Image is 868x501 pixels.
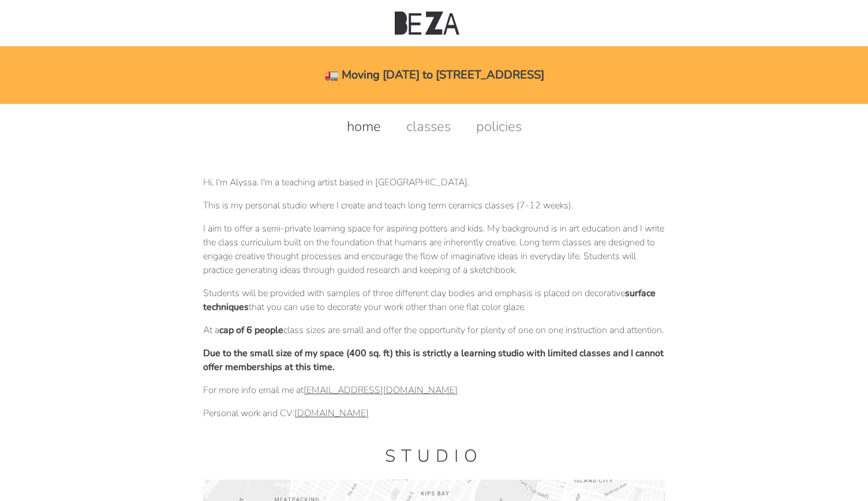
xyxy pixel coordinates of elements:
[203,383,665,397] p: For more info email me at
[203,222,665,277] p: I aim to offer a semi-private learning space for aspiring potters and kids. My background is in a...
[304,384,458,397] a: [EMAIL_ADDRESS][DOMAIN_NAME]
[203,199,665,212] p: This is my personal studio where I create and teach long term ceramics classes (7-12 weeks).
[203,175,665,189] p: Hi, I'm Alyssa. I'm a teaching artist based in [GEOGRAPHIC_DATA].
[335,117,392,136] a: home
[203,286,665,314] p: Students will be provided with samples of three different clay bodies and emphasis is placed on d...
[203,323,665,337] p: At a class sizes are small and offer the opportunity for plenty of one on one instruction and att...
[395,117,462,136] a: classes
[395,12,459,35] img: Beza Studio Logo
[219,324,283,337] strong: cap of 6 people
[203,406,665,420] p: Personal work and CV:
[465,117,533,136] a: policies
[203,444,665,468] h1: Studio
[203,347,664,373] strong: Due to the small size of my space (400 sq. ft) this is strictly a learning studio with limited cl...
[203,287,656,313] strong: surface techniques
[294,407,369,420] a: [DOMAIN_NAME]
